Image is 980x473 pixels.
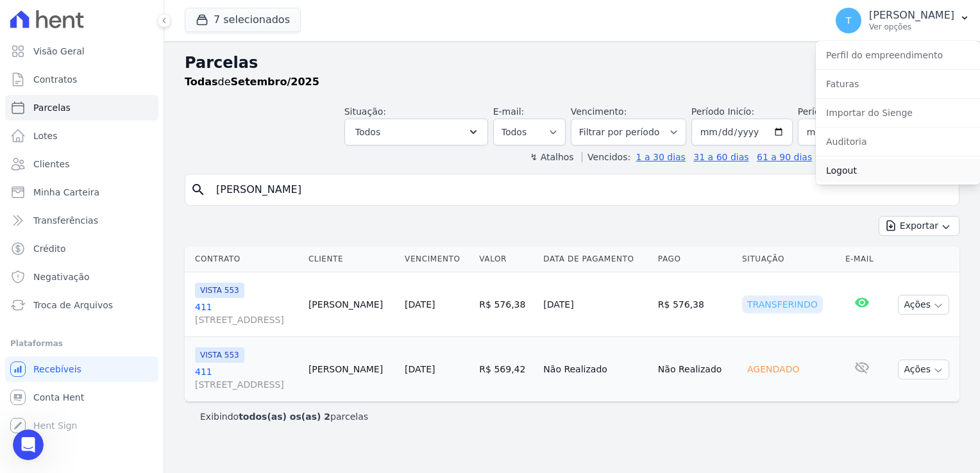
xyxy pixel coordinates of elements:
[636,152,686,162] a: 1 a 30 dias
[5,292,158,318] a: Troca de Arquivos
[538,246,653,272] th: Data de Pagamento
[33,299,113,311] span: Troca de Arquivos
[195,313,298,326] span: [STREET_ADDRESS]
[742,360,804,378] div: Agendado
[355,124,380,140] span: Todos
[190,182,206,197] i: search
[5,264,158,290] a: Negativação
[195,301,298,326] a: 411[STREET_ADDRESS]
[200,410,368,423] p: Exibindo parcelas
[10,336,153,351] div: Plataformas
[33,45,85,58] span: Visão Geral
[869,22,954,32] p: Ver opções
[653,272,737,337] td: R$ 576,38
[185,8,301,32] button: 7 selecionados
[195,347,244,363] span: VISTA 553
[33,363,81,376] span: Recebíveis
[33,73,77,86] span: Contratos
[195,365,298,391] a: 411[STREET_ADDRESS]
[5,385,158,410] a: Conta Hent
[33,101,71,114] span: Parcelas
[13,429,44,460] iframe: Intercom live chat
[5,236,158,261] a: Crédito
[185,74,319,90] p: de
[493,106,525,117] label: E-mail:
[405,299,435,310] a: [DATE]
[571,106,627,117] label: Vencimento:
[344,106,386,117] label: Situação:
[898,360,949,379] button: Ações
[405,364,435,374] a: [DATE]
[474,337,538,402] td: R$ 569,42
[816,44,980,67] a: Perfil do empreendimento
[582,152,630,162] label: Vencidos:
[5,151,158,177] a: Clientes
[816,72,980,95] a: Faturas
[400,246,474,272] th: Vencimento
[5,123,158,149] a: Lotes
[185,76,218,88] strong: Todas
[33,391,84,404] span: Conta Hent
[825,3,980,38] button: T [PERSON_NAME] Ver opções
[231,76,319,88] strong: Setembro/2025
[474,272,538,337] td: R$ 576,38
[195,283,244,298] span: VISTA 553
[691,106,754,117] label: Período Inicío:
[5,179,158,205] a: Minha Carteira
[185,246,303,272] th: Contrato
[303,337,400,402] td: [PERSON_NAME]
[530,152,573,162] label: ↯ Atalhos
[840,246,884,272] th: E-mail
[33,158,69,170] span: Clientes
[474,246,538,272] th: Valor
[239,411,330,422] b: todos(as) os(as) 2
[33,242,66,255] span: Crédito
[5,208,158,233] a: Transferências
[33,186,99,199] span: Minha Carteira
[208,177,954,203] input: Buscar por nome do lote ou do cliente
[33,129,58,142] span: Lotes
[816,101,980,124] a: Importar do Sienge
[303,246,400,272] th: Cliente
[195,378,298,391] span: [STREET_ADDRESS]
[757,152,812,162] a: 61 a 90 dias
[879,216,959,236] button: Exportar
[653,246,737,272] th: Pago
[798,105,899,119] label: Período Fim:
[5,95,158,120] a: Parcelas
[898,295,949,315] button: Ações
[846,16,852,25] span: T
[5,38,158,64] a: Visão Geral
[538,337,653,402] td: Não Realizado
[538,272,653,337] td: [DATE]
[5,67,158,92] a: Contratos
[693,152,748,162] a: 31 a 60 dias
[742,295,823,313] div: Transferindo
[185,51,959,74] h2: Parcelas
[816,159,980,182] a: Logout
[737,246,840,272] th: Situação
[33,270,90,283] span: Negativação
[816,130,980,153] a: Auditoria
[303,272,400,337] td: [PERSON_NAME]
[869,9,954,22] p: [PERSON_NAME]
[653,337,737,402] td: Não Realizado
[5,356,158,382] a: Recebíveis
[33,214,98,227] span: Transferências
[344,119,488,145] button: Todos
